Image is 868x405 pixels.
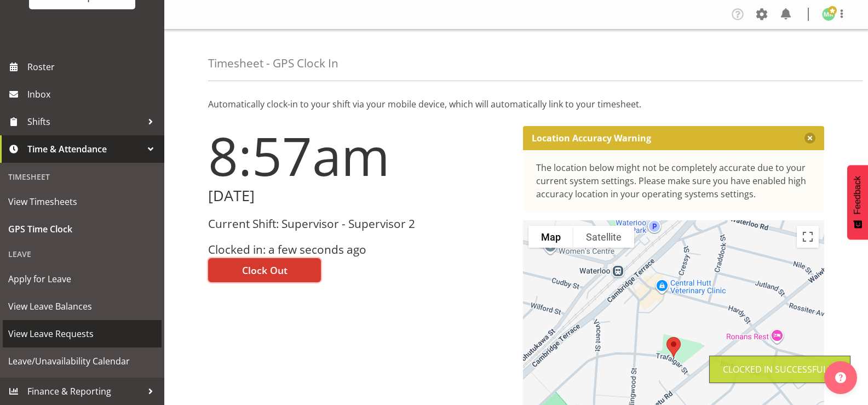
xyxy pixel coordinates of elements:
h3: Clocked in: a few seconds ago [208,243,510,256]
button: Show satellite imagery [573,226,634,248]
span: Leave/Unavailability Calendar [8,353,156,369]
a: GPS Time Clock [3,215,162,243]
div: Leave [3,243,162,265]
span: View Leave Requests [8,326,156,342]
div: The location below might not be completely accurate due to your current system settings. Please m... [536,161,812,201]
h2: [DATE] [208,187,510,204]
a: Apply for Leave [3,265,162,293]
button: Toggle fullscreen view [797,226,819,248]
p: Automatically clock-in to your shift via your mobile device, which will automatically link to you... [208,98,824,111]
img: help-xxl-2.png [835,372,846,383]
span: Inbox [27,86,159,102]
button: Clock Out [208,258,321,282]
h4: Timesheet - GPS Clock In [208,57,338,70]
p: Location Accuracy Warning [532,133,651,144]
span: Feedback [853,176,863,214]
a: View Timesheets [3,188,162,215]
img: melanie-richardson713.jpg [822,8,835,21]
span: Finance & Reporting [27,383,142,400]
span: GPS Time Clock [8,221,156,237]
div: Timesheet [3,166,162,188]
span: Apply for Leave [8,271,156,287]
h3: Current Shift: Supervisor - Supervisor 2 [208,218,510,230]
span: Time & Attendance [27,141,142,157]
span: Clock Out [242,263,288,277]
span: Roster [27,59,159,75]
div: Clocked in Successfully [723,363,837,376]
span: View Leave Balances [8,298,156,315]
span: View Timesheets [8,193,156,210]
h1: 8:57am [208,126,510,185]
a: View Leave Balances [3,293,162,320]
button: Show street map [528,226,573,248]
button: Feedback - Show survey [847,165,868,239]
span: Shifts [27,113,142,130]
a: Leave/Unavailability Calendar [3,347,162,375]
a: View Leave Requests [3,320,162,347]
button: Close message [804,133,815,144]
